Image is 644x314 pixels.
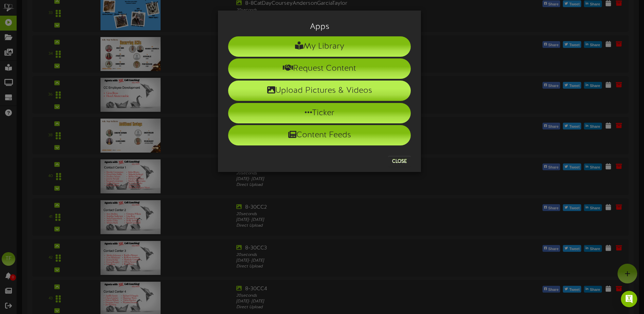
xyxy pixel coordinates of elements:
div: Open Intercom Messenger [621,291,637,307]
li: Upload Pictures & Videos [228,81,411,101]
h3: Apps [228,22,411,31]
li: Content Feeds [228,125,411,145]
li: Ticker [228,103,411,123]
li: My Library [228,36,411,57]
button: Close [388,156,411,167]
li: Request Content [228,58,411,79]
